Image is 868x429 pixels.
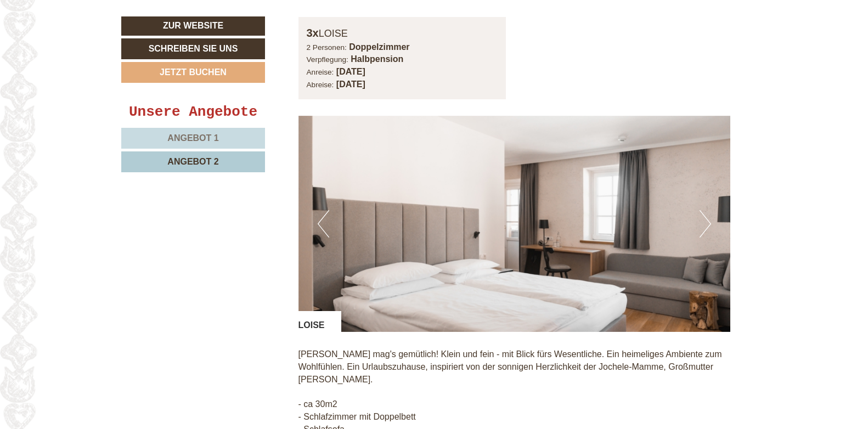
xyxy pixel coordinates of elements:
b: 3x [307,27,319,39]
small: Abreise: [307,81,334,89]
div: [DATE] [195,8,236,27]
button: Previous [318,210,329,238]
span: Angebot 2 [167,157,218,166]
div: Guten Tag, wie können wir Ihnen helfen? [8,29,181,63]
button: Senden [360,287,431,308]
img: image [298,116,731,332]
button: Next [700,210,711,238]
div: LOISE [307,25,498,41]
div: Hotel Gasthof Jochele [16,31,176,40]
small: 2 Personen: [307,43,347,52]
a: Jetzt buchen [121,62,265,83]
span: Angebot 1 [167,133,218,143]
b: Doppelzimmer [349,42,409,52]
div: Unsere Angebote [121,102,265,122]
b: [DATE] [336,67,365,76]
a: Schreiben Sie uns [121,38,265,59]
small: 07:18 [16,53,176,60]
a: Zur Website [121,16,265,36]
div: LOISE [298,311,341,332]
small: Anreise: [307,68,334,76]
b: Halbpension [351,54,403,64]
b: [DATE] [336,80,365,89]
small: Verpflegung: [307,55,348,64]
